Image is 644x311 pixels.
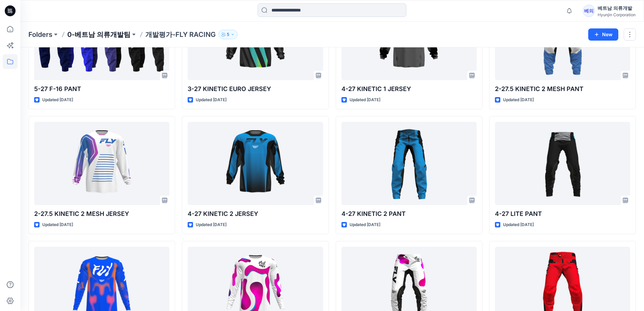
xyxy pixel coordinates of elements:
p: Updated [DATE] [350,96,380,104]
p: 개발평가-FLY RACING [145,30,216,39]
div: Hyunjin Corporation [598,12,636,17]
a: 2-27.5 KINETIC 2 MESH JERSEY [34,122,169,205]
p: Updated [DATE] [196,221,226,228]
p: Updated [DATE] [503,96,534,104]
a: Folders [28,30,52,39]
p: 5-27 F-16 PANT [34,84,169,94]
p: 2-27.5 KINETIC 2 MESH PANT [495,84,630,94]
p: 4-27 KINETIC 1 JERSEY [341,84,477,94]
button: 5 [218,30,238,39]
p: 3-27 KINETIC EURO JERSEY [188,84,323,94]
a: 4-27 KINETIC 2 JERSEY [188,122,323,205]
p: Updated [DATE] [42,96,73,104]
a: 0-베트남 의류개발팀 [67,30,130,39]
div: 베트남 의류개발 [598,4,636,12]
p: 2-27.5 KINETIC 2 MESH JERSEY [34,209,169,219]
div: 베의 [583,5,595,17]
p: 5 [227,31,229,38]
p: Updated [DATE] [42,221,73,228]
p: Updated [DATE] [503,221,534,228]
p: 4-27 LITE PANT [495,209,630,219]
p: Updated [DATE] [196,96,226,104]
p: Updated [DATE] [350,221,380,228]
p: 4-27 KINETIC 2 JERSEY [188,209,323,219]
a: 4-27 KINETIC 2 PANT [341,122,477,205]
p: 4-27 KINETIC 2 PANT [341,209,477,219]
a: 4-27 LITE PANT [495,122,630,205]
button: New [588,28,618,41]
